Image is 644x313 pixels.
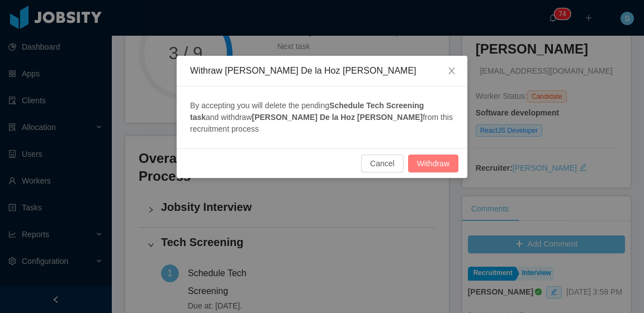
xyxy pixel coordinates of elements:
span: and withdraw [206,113,252,122]
button: Withdraw [408,155,458,172]
i: icon: close [447,66,456,75]
button: Close [436,56,467,87]
span: By accepting you will delete the pending [190,101,329,110]
button: Cancel [361,155,404,172]
strong: [PERSON_NAME] De la Hoz [PERSON_NAME] [252,113,423,122]
div: Withraw [PERSON_NAME] De la Hoz [PERSON_NAME] [190,65,454,77]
